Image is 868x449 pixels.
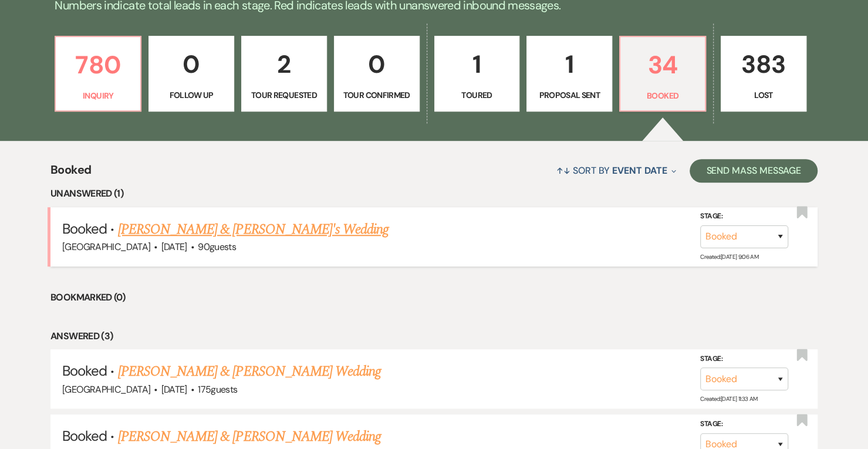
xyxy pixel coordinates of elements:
[612,164,667,177] span: Event Date
[62,241,150,253] span: [GEOGRAPHIC_DATA]
[156,89,227,102] p: Follow Up
[700,353,788,366] label: Stage:
[161,383,187,396] span: [DATE]
[63,89,133,102] p: Inquiry
[728,89,799,102] p: Lost
[118,426,381,447] a: [PERSON_NAME] & [PERSON_NAME] Wedding
[534,45,604,84] p: 1
[700,253,758,261] span: Created: [DATE] 9:06 AM
[62,383,150,396] span: [GEOGRAPHIC_DATA]
[62,427,107,445] span: Booked
[342,89,412,102] p: Tour Confirmed
[55,36,141,112] a: 780Inquiry
[161,241,187,253] span: [DATE]
[62,362,107,380] span: Booked
[148,36,234,112] a: 0Follow Up
[434,36,520,112] a: 1Toured
[249,89,319,102] p: Tour Requested
[118,219,389,240] a: [PERSON_NAME] & [PERSON_NAME]'s Wedding
[50,186,818,201] li: Unanswered (1)
[721,36,806,112] a: 383Lost
[63,45,133,85] p: 780
[342,45,412,84] p: 0
[619,36,706,112] a: 34Booked
[50,290,818,305] li: Bookmarked (0)
[198,241,236,253] span: 90 guests
[50,161,91,186] span: Booked
[556,164,570,177] span: ↑↓
[526,36,612,112] a: 1Proposal Sent
[241,36,327,112] a: 2Tour Requested
[690,159,818,183] button: Send Mass Message
[627,45,698,85] p: 34
[552,155,681,186] button: Sort By Event Date
[50,329,818,344] li: Answered (3)
[700,395,757,403] span: Created: [DATE] 11:33 AM
[62,220,107,238] span: Booked
[118,361,381,382] a: [PERSON_NAME] & [PERSON_NAME] Wedding
[442,45,512,84] p: 1
[534,89,604,102] p: Proposal Sent
[700,210,788,223] label: Stage:
[334,36,420,112] a: 0Tour Confirmed
[249,45,319,84] p: 2
[156,45,227,84] p: 0
[700,418,788,431] label: Stage:
[728,45,799,84] p: 383
[442,89,512,102] p: Toured
[627,89,698,102] p: Booked
[198,383,237,396] span: 175 guests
